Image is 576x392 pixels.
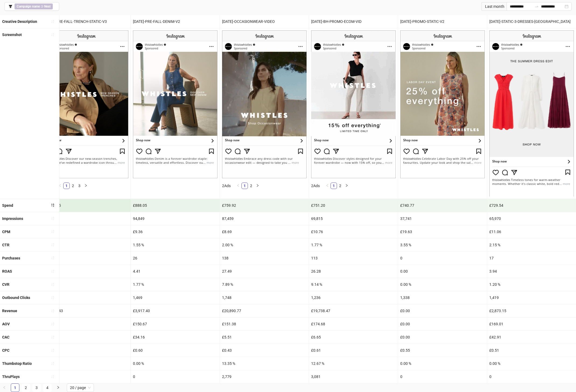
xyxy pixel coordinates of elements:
[220,252,309,265] div: 138
[15,3,53,9] span: ∋
[309,252,398,265] div: 113
[51,348,55,352] span: sort-ascending
[487,278,576,291] div: 1.20 %
[248,183,254,189] li: 2
[131,318,220,330] div: £150.67
[33,384,41,392] a: 3
[254,183,261,189] li: Next Page
[241,183,248,189] li: 1
[2,243,9,247] b: CTR
[220,225,309,238] div: £8.69
[3,386,6,389] span: left
[131,265,220,278] div: 4.41
[54,383,62,392] button: right
[51,296,55,300] span: sort-ascending
[43,383,52,392] li: 4
[131,15,220,28] div: [DATE]-PRE-FALL-DENIM-V2
[220,278,309,291] div: 7.89 %
[2,230,10,234] b: CPM
[337,183,343,189] li: 2
[398,212,487,225] div: 37,741
[131,357,220,370] div: 0.00 %
[242,183,248,189] a: 1
[131,344,220,357] div: £0.60
[42,265,131,278] div: 18.37
[11,384,19,392] a: 1
[220,331,309,344] div: £5.51
[248,183,254,189] a: 2
[220,370,309,383] div: 2,779
[487,370,576,383] div: 0
[42,199,131,212] div: £1,086.05
[398,370,487,383] div: 0
[32,383,41,392] li: 3
[2,361,32,366] b: Thumbstop Ratio
[235,183,241,189] li: Previous Page
[487,318,576,330] div: £169.01
[64,183,69,189] a: 1
[220,357,309,370] div: 13.35 %
[22,383,30,392] li: 2
[131,252,220,265] div: 26
[51,20,55,23] span: sort-ascending
[2,348,9,352] b: CPC
[2,295,30,300] b: Outbound Clicks
[42,252,131,265] div: 121
[42,278,131,291] div: 4.46 %
[42,370,131,383] div: 0
[311,184,320,188] span: 2 Ads
[70,183,76,189] li: 2
[51,243,55,247] span: sort-ascending
[42,238,131,251] div: 2.26 %
[311,30,396,178] img: Screenshot 6899449255131
[51,33,55,37] span: sort-ascending
[2,216,23,221] b: Impressions
[42,344,131,357] div: £0.40
[2,19,37,24] b: Creative Description
[51,375,55,379] span: sort-ascending
[42,318,131,330] div: £164.85
[2,33,22,37] b: Screenshot
[131,212,220,225] div: 94,849
[63,183,70,189] li: 1
[67,383,94,392] div: Page Size
[535,4,539,9] span: swap-right
[326,184,329,187] span: left
[131,199,220,212] div: £888.05
[2,269,12,273] b: ROAS
[220,304,309,317] div: £20,890.77
[487,199,576,212] div: £729.54
[220,199,309,212] div: £759.92
[398,15,487,28] div: [DATE]-PROMO-STATIC-V2
[2,282,9,287] b: CVR
[345,184,348,187] span: right
[309,15,398,28] div: [DATE]-BH-PROMO-ECOM-VID
[51,309,55,313] span: sort-ascending
[398,304,487,317] div: £0.00
[57,183,63,189] button: left
[487,291,576,304] div: 1,419
[42,291,131,304] div: 2,715
[398,265,487,278] div: 0.00
[309,212,398,225] div: 69,815
[398,252,487,265] div: 0
[487,225,576,238] div: £11.06
[309,225,398,238] div: £10.76
[309,357,398,370] div: 12.67 %
[482,2,507,11] div: Last month
[220,238,309,251] div: 2.00 %
[487,265,576,278] div: 3.94
[398,238,487,251] div: 3.55 %
[2,309,17,313] b: Revenue
[309,238,398,251] div: 1.77 %
[331,183,337,189] li: 1
[2,322,10,326] b: AOV
[57,386,60,389] span: right
[398,278,487,291] div: 0.00 %
[398,291,487,304] div: 1,338
[51,230,55,233] span: sort-ascending
[309,370,398,383] div: 3,081
[44,5,51,8] b: Nest
[9,5,12,8] span: filter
